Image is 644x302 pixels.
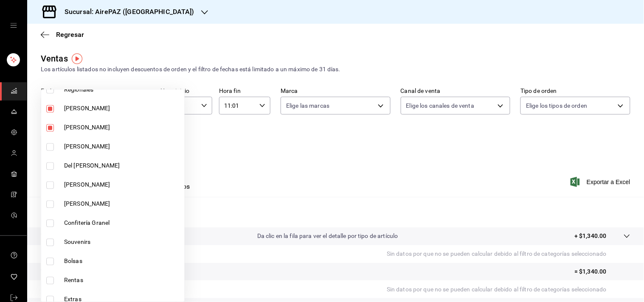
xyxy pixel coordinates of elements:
span: Bolsas [64,257,181,266]
span: Rentas [64,276,181,285]
img: Tooltip marker [72,53,82,64]
span: [PERSON_NAME] [64,104,181,113]
span: Souvenirs [64,238,181,247]
span: [PERSON_NAME] [64,200,181,209]
span: Del [PERSON_NAME] [64,162,181,171]
span: Confitería Granel [64,219,181,228]
span: [PERSON_NAME] [64,143,181,151]
span: Regionales [64,85,181,94]
span: [PERSON_NAME] [64,123,181,132]
span: [PERSON_NAME] [64,181,181,190]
